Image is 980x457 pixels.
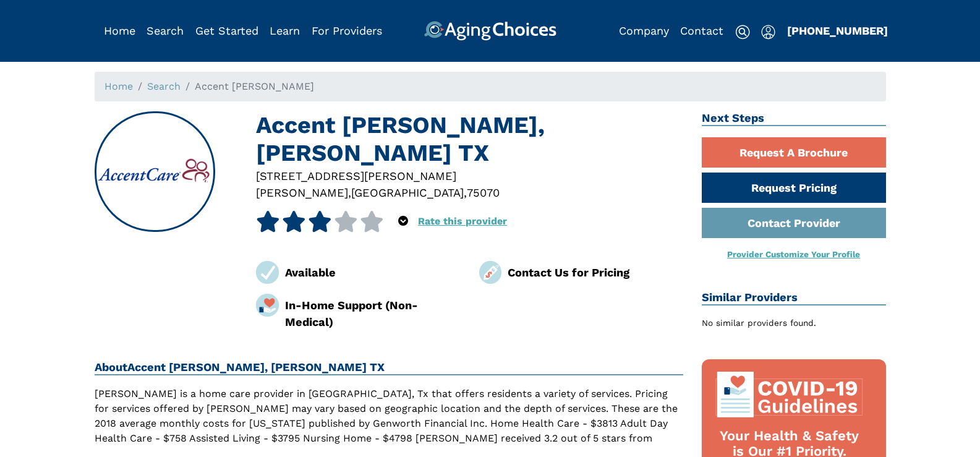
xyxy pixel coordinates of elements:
[702,317,886,330] div: No similar providers found.
[195,80,314,92] span: Accent [PERSON_NAME]
[104,80,133,92] a: Home
[398,211,408,232] div: Popover trigger
[702,173,886,203] a: Request Pricing
[95,361,684,375] h2: About Accent [PERSON_NAME], [PERSON_NAME] TX
[285,297,461,331] div: In-Home Support (Non-Medical)
[619,24,669,37] a: Company
[680,24,723,37] a: Contact
[702,111,886,126] h2: Next Steps
[256,111,683,168] h1: Accent [PERSON_NAME], [PERSON_NAME] TX
[464,186,467,199] span: ,
[761,25,775,40] img: user-icon.svg
[195,24,258,37] a: Get Started
[147,24,184,37] a: Search
[256,168,683,184] div: [STREET_ADDRESS][PERSON_NAME]
[147,21,184,41] div: Popover trigger
[95,72,886,101] nav: breadcrumb
[424,21,556,41] img: AgingChoices
[95,156,214,187] img: Accent Care Mckinney, Mckinney TX
[467,184,500,201] div: 75070
[104,24,135,37] a: Home
[735,25,750,40] img: search-icon.svg
[351,186,464,199] span: [GEOGRAPHIC_DATA]
[727,249,860,259] a: Provider Customize Your Profile
[508,264,683,281] div: Contact Us for Pricing
[312,24,382,37] a: For Providers
[787,24,888,37] a: [PHONE_NUMBER]
[714,372,865,417] img: covid-top-default.svg
[418,215,507,227] a: Rate this provider
[147,80,181,92] a: Search
[285,264,461,281] div: Available
[761,21,775,41] div: Popover trigger
[702,208,886,238] a: Contact Provider
[270,24,300,37] a: Learn
[348,186,351,199] span: ,
[256,186,348,199] span: [PERSON_NAME]
[702,291,886,305] h2: Similar Providers
[702,137,886,168] a: Request A Brochure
